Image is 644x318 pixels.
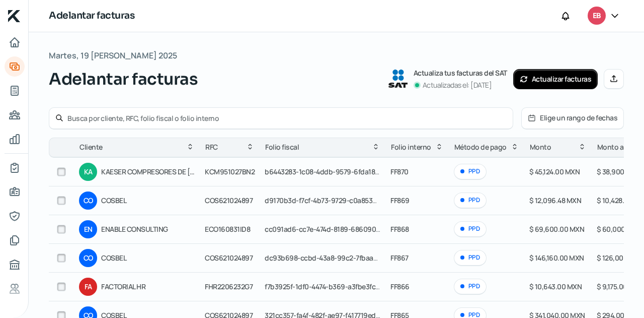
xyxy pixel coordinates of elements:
[529,282,582,291] span: $ 10,643.00 MXN
[454,141,507,153] span: Método de pago
[79,141,103,153] span: Cliente
[101,166,195,178] span: KAESER COMPRESORES DE [GEOGRAPHIC_DATA]
[101,252,195,264] span: COSBEL
[423,79,492,91] p: Actualizadas el: [DATE]
[79,278,97,296] div: FA
[5,230,25,250] a: Documentos
[454,164,487,179] div: PPD
[530,141,551,153] span: Monto
[454,193,487,208] div: PPD
[5,158,25,178] a: Mi contrato
[597,282,643,291] span: $ 9,175.00 MXN
[101,195,195,207] span: COSBEL
[454,221,487,237] div: PPD
[529,196,582,205] span: $ 12,096.48 MXN
[205,224,250,234] span: ECO160831ID8
[67,113,507,123] input: Busca por cliente, RFC, folio fiscal o folio interno
[79,249,97,267] div: CO
[454,250,487,266] div: PPD
[265,282,390,291] span: f7b3925f-1df0-4474-b369-a3fbe3fc97a7
[513,69,598,89] button: Actualizar facturas
[205,282,253,291] span: FHR2206232G7
[5,56,25,77] a: Adelantar facturas
[79,163,97,181] div: KA
[5,129,25,149] a: Mis finanzas
[265,167,400,176] span: b6443283-1c08-4ddb-9579-6fda18bdbddb
[390,224,409,234] span: FF868
[5,206,25,226] a: Representantes
[5,279,25,299] a: Referencias
[49,67,198,91] span: Adelantar facturas
[390,167,409,176] span: FF870
[390,253,409,263] span: FF867
[5,32,25,52] a: Inicio
[5,81,25,101] a: Tus créditos
[593,10,601,22] span: EB
[390,196,410,205] span: FF869
[454,279,487,294] div: PPD
[529,253,584,263] span: $ 146,160.00 MXN
[391,141,431,153] span: Folio interno
[529,167,580,176] span: $ 45,124.00 MXN
[49,9,134,23] h1: Adelantar facturas
[388,70,408,88] img: SAT logo
[205,167,255,176] span: KCM951027BN2
[79,192,97,210] div: CO
[101,223,195,235] span: ENABLE CONSULTING
[49,48,177,63] span: Martes, 19 [PERSON_NAME] 2025
[390,282,410,291] span: FF866
[265,224,397,234] span: cc091ad6-cc7e-474d-8189-686090aa1591
[265,141,299,153] span: Folio fiscal
[265,253,398,263] span: dc93b698-ccbd-43a8-99c2-7fbaa01bf0ca
[79,220,97,238] div: EN
[5,105,25,125] a: Pago a proveedores
[5,182,25,202] a: Información general
[414,67,507,79] p: Actualiza tus facturas del SAT
[205,196,253,205] span: COS621024897
[205,253,253,263] span: COS621024897
[529,224,585,234] span: $ 69,600.00 MXN
[101,281,195,293] span: FACTORIAL HR
[265,196,394,205] span: d9170b3d-f7cf-4b73-9729-c0a85361247b
[205,141,218,153] span: RFC
[5,255,25,275] a: Buró de crédito
[522,108,623,129] button: Elige un rango de fechas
